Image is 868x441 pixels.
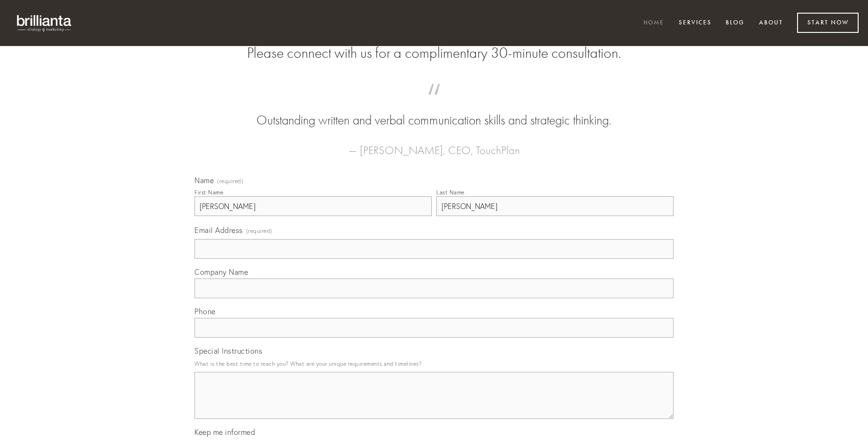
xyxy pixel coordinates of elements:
[194,307,216,316] span: Phone
[194,346,262,356] span: Special Instructions
[194,176,214,185] span: Name
[209,130,659,160] figcaption: — [PERSON_NAME], CEO, TouchPlan
[9,9,80,37] img: brillianta - research, strategy, marketing
[194,189,223,196] div: First Name
[436,189,465,196] div: Last Name
[637,15,670,31] a: Home
[194,357,674,370] p: What is the best time to reach you? What are your unique requirements and timelines?
[194,225,243,235] span: Email Address
[194,44,674,62] h2: Please connect with us for a complimentary 30-minute consultation.
[209,93,659,130] blockquote: Outstanding written and verbal communication skills and strategic thinking.
[217,178,243,184] span: (required)
[246,224,272,237] span: (required)
[194,267,248,277] span: Company Name
[209,93,659,111] span: “
[720,15,751,31] a: Blog
[797,13,859,33] a: Start Now
[673,15,718,31] a: Services
[194,427,255,437] span: Keep me informed
[753,15,789,31] a: About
